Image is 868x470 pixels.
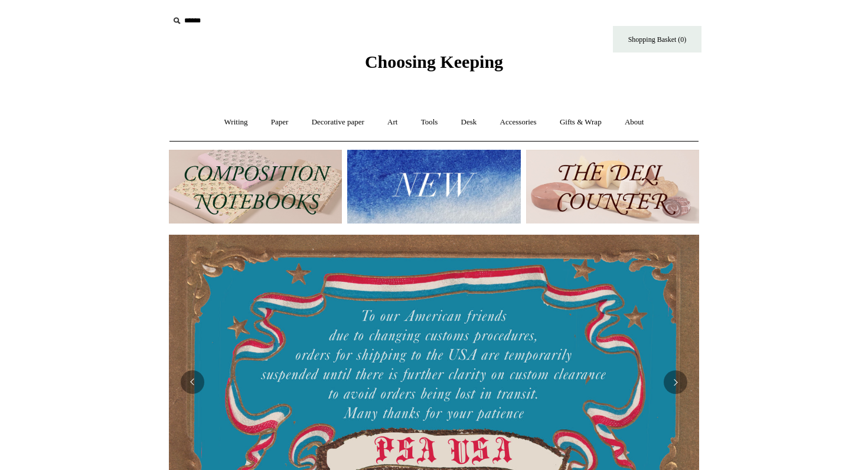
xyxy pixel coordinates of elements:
[451,107,488,138] a: Desk
[181,370,204,394] button: Previous
[549,107,612,138] a: Gifts & Wrap
[260,107,299,138] a: Paper
[365,52,503,71] span: Choosing Keeping
[347,150,520,224] img: New.jpg__PID:f73bdf93-380a-4a35-bcfe-7823039498e1
[169,150,342,224] img: 202302 Composition ledgers.jpg__PID:69722ee6-fa44-49dd-a067-31375e5d54ec
[526,150,699,224] img: The Deli Counter
[490,107,547,138] a: Accessories
[301,107,375,138] a: Decorative paper
[410,107,449,138] a: Tools
[377,107,408,138] a: Art
[613,26,701,52] a: Shopping Basket (0)
[214,107,259,138] a: Writing
[614,107,655,138] a: About
[664,370,687,394] button: Next
[365,61,503,70] a: Choosing Keeping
